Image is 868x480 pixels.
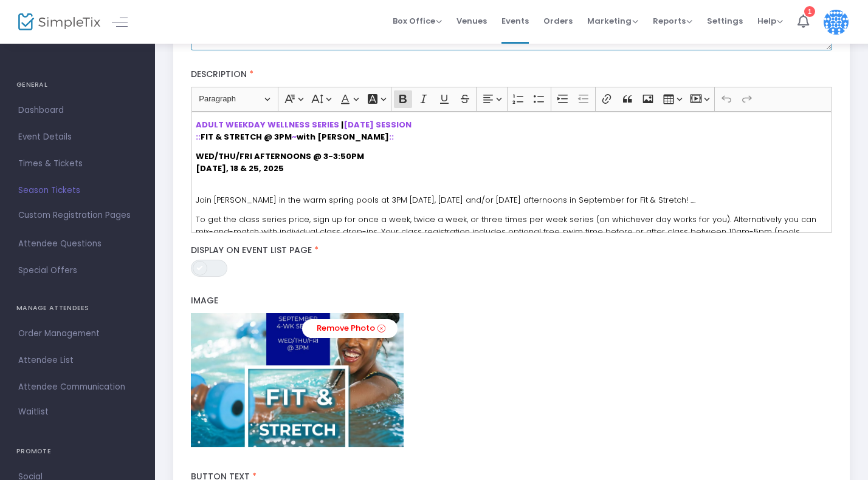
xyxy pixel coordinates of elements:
span: Event Details [18,129,137,145]
a: Remove Photo [302,319,398,338]
span: Settings [707,5,743,36]
span: Waitlist [18,406,49,418]
span: Image [191,294,218,306]
span: Special Offers [18,263,137,279]
div: Editor toolbar [191,87,833,111]
span: Reports [653,15,692,27]
img: 2Q== [191,313,404,447]
span: Help [757,15,783,27]
span: Order Management [18,326,137,342]
span: Attendee Questions [18,236,137,252]
button: Paragraph [193,90,275,109]
div: Rich Text Editor, main [191,112,833,233]
h4: PROMOTE [16,439,139,464]
strong: with [PERSON_NAME] [297,131,389,143]
strong: FIT & STRETCH @ 3PM [201,131,292,143]
h4: GENERAL [16,73,139,97]
h4: MANAGE ATTENDEES [16,296,139,320]
strong: ADULT WEEKDAY WELLNESS SERIES [196,119,339,130]
span: Venues [456,5,487,36]
span: Dashboard [18,103,137,118]
strong: [DATE] SESSION [343,119,412,130]
label: Display On Event List Page [191,245,833,256]
span: Season Tickets [18,183,137,198]
span: Box Office [393,15,442,27]
span: Orders [543,5,573,36]
span: Paragraph [199,92,262,106]
span: To get the class series price, sign up for once a week, twice a week, or three times per week ser... [196,214,823,261]
span: Attendee Communication [18,379,137,395]
strong: [DATE], 18 & 25, 2025 [196,163,284,174]
strong: :: [196,131,201,143]
label: Description [185,63,838,87]
span: Events [501,5,529,36]
strong: :: [389,131,394,143]
strong: ~ [292,131,297,143]
span: Attendee List [18,353,137,368]
span: Custom Registration Pages [18,209,131,221]
strong: WED/THU/FRI AFTERNOONS @ 3-3:50PM [196,150,364,162]
strong: | [341,119,343,130]
span: Times & Tickets [18,156,137,172]
div: 1 [804,6,815,17]
span: Marketing [587,15,638,27]
span: Join [PERSON_NAME] in the warm spring pools at 3PM [DATE], [DATE] and/or [DATE] afternoons in Sep... [196,194,695,206]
